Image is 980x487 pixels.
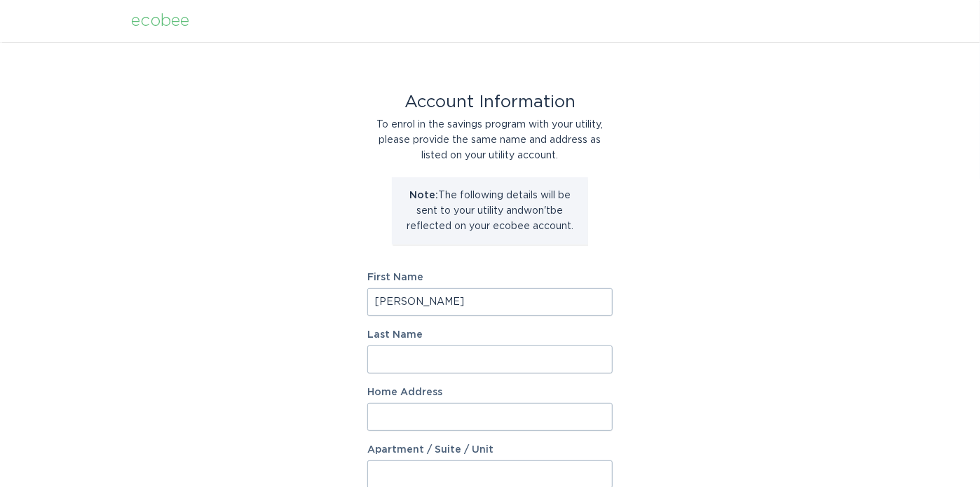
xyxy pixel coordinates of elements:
[402,188,578,234] p: The following details will be sent to your utility and won't be reflected on your ecobee account.
[131,13,189,29] div: ecobee
[367,95,613,110] div: Account Information
[409,191,438,200] strong: Note:
[367,273,613,282] label: First Name
[367,117,613,163] div: To enrol in the savings program with your utility, please provide the same name and address as li...
[367,445,613,455] label: Apartment / Suite / Unit
[367,387,613,397] label: Home Address
[367,330,613,340] label: Last Name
